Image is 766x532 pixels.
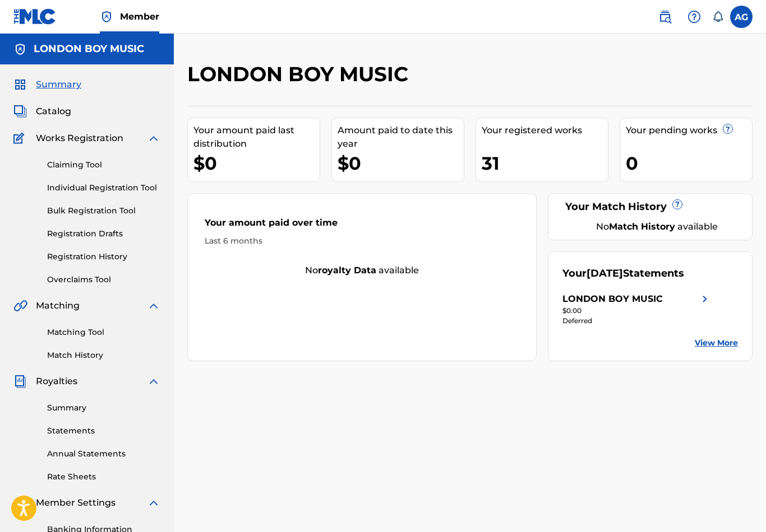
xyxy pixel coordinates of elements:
[562,306,712,316] div: $0.00
[13,78,81,91] a: SummarySummary
[13,496,27,510] img: Member Settings
[318,265,376,276] strong: royalty data
[120,10,159,23] span: Member
[13,8,57,25] img: MLC Logo
[47,159,160,171] a: Claiming Tool
[723,124,732,133] span: ?
[47,251,160,263] a: Registration History
[658,10,672,24] img: search
[187,62,414,87] h2: LONDON BOY MUSIC
[587,267,623,279] span: [DATE]
[13,299,27,312] img: Matching
[482,151,608,176] div: 31
[147,496,160,510] img: expand
[626,124,752,137] div: Your pending works
[100,10,113,24] img: Top Rightsholder
[562,316,712,326] div: Deferred
[47,326,160,338] a: Matching Tool
[188,264,536,277] div: No available
[13,43,27,56] img: Accounts
[193,124,320,151] div: Your amount paid last distribution
[683,6,705,28] div: Help
[47,448,160,460] a: Annual Statements
[695,337,738,349] a: View More
[13,132,28,145] img: Works Registration
[626,151,752,176] div: 0
[482,124,608,137] div: Your registered works
[147,299,160,312] img: expand
[193,151,320,176] div: $0
[13,78,27,91] img: Summary
[36,496,116,510] span: Member Settings
[205,235,519,247] div: Last 6 months
[147,375,160,388] img: expand
[36,375,77,388] span: Royalties
[576,220,739,234] div: No available
[36,78,81,91] span: Summary
[47,471,160,483] a: Rate Sheets
[36,299,80,312] span: Matching
[562,199,739,214] div: Your Match History
[562,266,684,281] div: Your Statements
[687,10,701,24] img: help
[47,402,160,414] a: Summary
[205,216,519,235] div: Your amount paid over time
[562,292,712,326] a: LONDON BOY MUSICright chevron icon$0.00Deferred
[13,105,71,118] a: CatalogCatalog
[562,292,663,306] div: LONDON BOY MUSIC
[13,375,27,388] img: Royalties
[36,132,123,145] span: Works Registration
[47,349,160,361] a: Match History
[712,11,723,22] div: Notifications
[47,228,160,240] a: Registration Drafts
[34,43,144,55] h5: LONDON BOY MUSIC
[13,105,27,118] img: Catalog
[735,352,766,444] iframe: Resource Center
[147,132,160,145] img: expand
[730,6,753,28] div: User Menu
[338,151,464,176] div: $0
[654,6,676,28] a: Public Search
[47,274,160,286] a: Overclaims Tool
[609,221,675,232] strong: Match History
[710,478,766,532] iframe: Chat Widget
[47,425,160,437] a: Statements
[338,124,464,151] div: Amount paid to date this year
[47,205,160,217] a: Bulk Registration Tool
[698,292,712,306] img: right chevron icon
[47,182,160,194] a: Individual Registration Tool
[673,200,682,209] span: ?
[36,105,71,118] span: Catalog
